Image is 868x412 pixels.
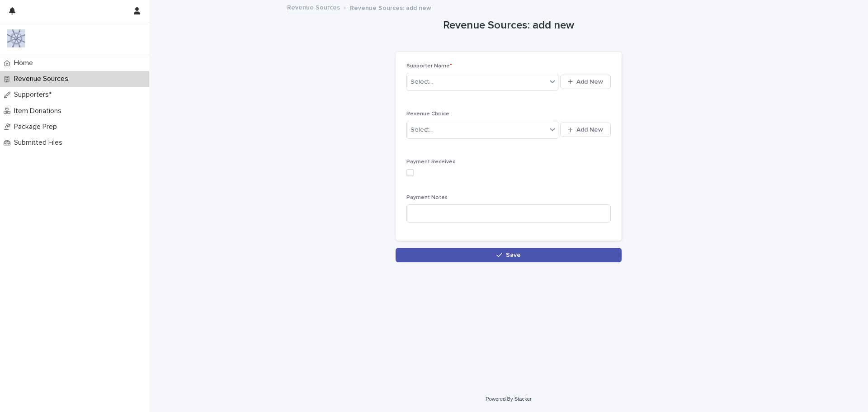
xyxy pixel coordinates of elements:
button: Save [396,248,622,262]
p: Item Donations [10,107,69,115]
button: Add New [560,123,611,137]
span: Add New [576,127,603,133]
p: Package Prep [10,123,64,131]
div: Select... [410,77,433,87]
span: Add New [576,79,603,85]
p: Submitted Files [10,138,70,147]
p: Revenue Sources [10,75,75,83]
span: Supporter Name [406,63,452,69]
button: Add New [560,75,611,89]
a: Revenue Sources [287,2,340,12]
p: Home [10,59,40,67]
p: Revenue Sources: add new [350,2,431,12]
span: Save [506,252,521,258]
img: 9nJvCigXQD6Aux1Mxhwl [7,29,25,47]
p: Supporters* [10,90,59,99]
span: Revenue Choice [406,111,449,117]
div: Select... [410,125,433,135]
h1: Revenue Sources: add new [396,19,622,32]
a: Powered By Stacker [486,396,531,402]
span: Payment Notes [406,195,448,200]
span: Payment Received [406,159,456,165]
